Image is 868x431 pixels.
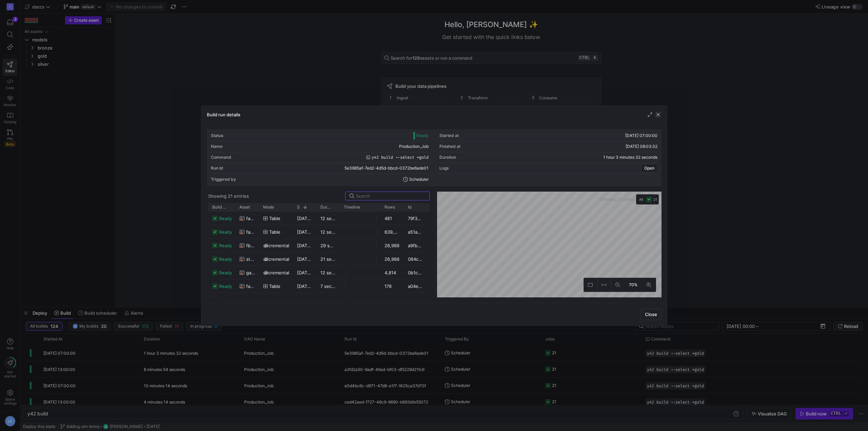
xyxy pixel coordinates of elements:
span: fact_claimants_w_claims [246,293,255,307]
div: Status [211,133,223,138]
span: Build status [212,205,226,210]
span: Id [408,205,411,210]
span: y42 build --select +gold [372,155,429,160]
span: [DATE] 08:03:20 [297,229,332,235]
span: incremental [264,239,289,252]
span: [DATE] 07:00:00 [625,133,657,138]
span: fact_daily_ad_performance [246,226,255,239]
div: Command [211,155,231,160]
div: 178 [380,279,404,293]
span: Duration [320,205,331,210]
span: [DATE] 08:02:28 [297,256,332,262]
div: Showing 21 entries [208,193,249,199]
span: Close [645,312,657,317]
span: Asset [239,205,250,210]
span: table [269,212,280,225]
span: All [639,197,643,202]
div: 4,814 [380,266,404,279]
div: a51a6376-44b1-429c-b6bd-074763cf698e [404,225,427,238]
span: table [269,280,280,293]
span: incremental [264,253,289,266]
y42-duration: 1 hour 3 minutes 32 seconds [603,155,657,160]
span: fb_marketing_ads_insights [246,239,255,252]
span: ready [219,293,232,307]
input: Search [356,193,426,199]
span: 5e3985af-7ed2-4d5d-bbcd-0372be6ade01 [344,166,429,171]
span: ready [219,266,232,279]
span: Showing 21 nodes [600,197,636,202]
h3: Build run details [207,112,240,117]
div: 0b1c2824-b550-4ddd-9c8f-0fb370b69fff [404,266,427,279]
span: [DATE] 08:03:20 [297,216,332,221]
span: ready [219,212,232,225]
button: Close [640,309,662,320]
y42-duration: 13 seconds [320,297,344,302]
span: [DATE] 07:02:14 [297,270,331,275]
span: table [269,226,280,239]
button: 70% [625,278,642,292]
y42-duration: 29 seconds [320,243,345,248]
span: stg_fb_marketing_ads_insights [246,253,255,266]
button: Open [641,164,657,172]
span: 21 [653,197,657,201]
div: Name [211,144,222,149]
div: Duration [439,155,456,160]
span: 70% [628,281,639,289]
div: 79f36cb5-a3ca-4051-8670-da192e31413e [404,212,427,225]
div: Finished at [439,144,460,149]
span: table [269,293,280,307]
span: [DATE] 08:03:32 [626,144,657,149]
span: [DATE] 07:01:57 [297,283,331,289]
div: 639,580 [380,225,404,238]
span: Production_Job [399,144,429,149]
y42-duration: 7 seconds [320,283,342,289]
span: ready [219,280,232,293]
div: 26,988 [380,252,404,266]
span: Rows [384,205,395,210]
span: ready [219,226,232,239]
span: Scheduler [409,177,429,182]
span: incremental [264,266,289,279]
span: Timeline [344,205,360,210]
span: ready [219,239,232,252]
y42-duration: 12 seconds [320,270,344,275]
div: Started at [439,133,459,138]
div: a9fb3f8a-e936-41f9-b389-c88af8f234f3 [404,239,427,252]
div: 117354cd-2d7d-4e6c-a819-832516ee406a [404,293,427,306]
span: Open [644,166,654,171]
div: Logs [439,166,449,171]
div: Triggered by [211,177,236,182]
span: fact_ad_spend [246,212,255,225]
span: Ready [416,133,429,138]
div: a04e7caf-d3a5-4d3f-8d30-d0cdd7545add [404,279,427,293]
div: 481 [380,212,404,225]
div: 26,988 [380,239,404,252]
y42-duration: 12 seconds [320,229,344,235]
span: Mode [263,205,274,210]
div: 10,703 [380,293,404,306]
span: gads_ad_stats_report [246,266,255,279]
span: [DATE] 07:01:57 [297,297,331,302]
div: Run Id [211,166,223,171]
y42-duration: 12 seconds [320,216,344,221]
span: Started at [297,205,300,210]
y42-duration: 21 seconds [320,256,344,262]
div: 084cb772-caec-48e7-a91b-f740763517e8 [404,252,427,266]
span: ready [219,253,232,266]
span: [DATE] 08:02:50 [297,243,332,248]
span: fact_all_claimants [246,280,255,293]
